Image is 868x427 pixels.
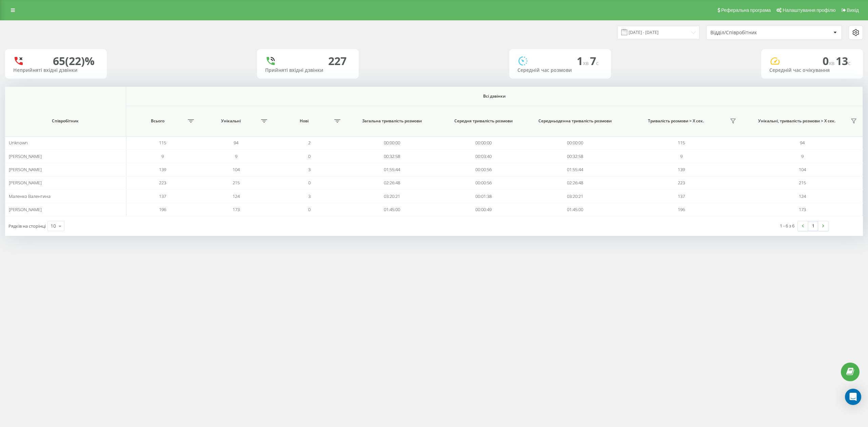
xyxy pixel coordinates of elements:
span: Середньоденна тривалість розмови [537,118,613,124]
span: Рядків на сторінці [8,223,46,229]
td: 00:00:56 [438,163,529,176]
span: Всього [130,118,186,124]
div: Відділ/Співробітник [710,30,791,36]
td: 00:32:58 [529,149,621,163]
span: 215 [233,180,240,186]
span: Унікальні, тривалість розмови > Х сек. [746,118,848,124]
td: 00:00:00 [346,136,437,149]
span: 0 [823,54,836,68]
td: 00:03:40 [438,149,529,163]
a: 1 [808,221,818,231]
span: 115 [159,140,166,146]
span: 139 [159,166,166,172]
td: 01:45:00 [346,203,437,216]
span: [PERSON_NAME] [9,153,42,159]
div: Середній час очікування [769,67,855,73]
span: c [848,59,851,67]
span: хв [829,59,836,67]
td: 02:26:48 [346,176,437,189]
span: 137 [678,193,685,199]
td: 00:00:00 [438,136,529,149]
span: 115 [678,140,685,146]
span: 3 [308,193,311,199]
span: 94 [800,140,805,146]
td: 00:00:49 [438,203,529,216]
span: Unknown [9,140,28,146]
div: 65 (22)% [53,55,95,67]
span: 137 [159,193,166,199]
span: 7 [590,54,599,68]
span: 139 [678,166,685,172]
span: 2 [308,140,311,146]
span: 173 [799,206,806,212]
td: 00:00:56 [438,176,529,189]
span: Середня тривалість розмови [445,118,521,124]
span: 3 [308,166,311,172]
span: 104 [799,166,806,172]
span: Загальна тривалість розмови [354,118,430,124]
td: 00:32:58 [346,149,437,163]
div: Неприйняті вхідні дзвінки [13,67,99,73]
span: Реферальна програма [721,7,771,13]
span: [PERSON_NAME] [9,166,42,172]
span: Співробітник [14,118,117,124]
span: 173 [233,206,240,212]
div: Open Intercom Messenger [845,389,861,405]
td: 00:00:00 [529,136,621,149]
td: 01:55:44 [346,163,437,176]
td: 03:20:21 [346,189,437,203]
span: 94 [234,140,238,146]
td: 01:55:44 [529,163,621,176]
span: [PERSON_NAME] [9,206,42,212]
td: 00:01:38 [438,189,529,203]
span: 0 [308,206,311,212]
span: 9 [680,153,683,159]
span: 9 [235,153,237,159]
span: хв [583,59,590,67]
span: Нові [276,118,332,124]
span: Налаштування профілю [783,7,835,13]
span: 223 [159,180,166,186]
span: Вихід [847,7,859,13]
td: 03:20:21 [529,189,621,203]
span: Унікальні [203,118,259,124]
span: 124 [799,193,806,199]
span: 196 [678,206,685,212]
span: c [596,59,599,67]
div: 1 - 6 з 6 [780,222,794,229]
span: 196 [159,206,166,212]
span: 1 [577,54,590,68]
span: 223 [678,180,685,186]
div: 10 [51,223,56,229]
div: 227 [328,55,347,67]
span: 13 [836,54,851,68]
span: [PERSON_NAME] [9,180,42,186]
span: Маленко Валентина [9,193,51,199]
div: Прийняті вхідні дзвінки [265,67,351,73]
span: 9 [801,153,804,159]
span: 215 [799,180,806,186]
td: 02:26:48 [529,176,621,189]
span: 9 [161,153,164,159]
span: 0 [308,153,311,159]
span: Тривалість розмови > Х сек. [625,118,727,124]
div: Середній час розмови [517,67,603,73]
span: 124 [233,193,240,199]
span: 104 [233,166,240,172]
span: Всі дзвінки [166,94,823,99]
td: 01:45:00 [529,203,621,216]
span: 0 [308,180,311,186]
